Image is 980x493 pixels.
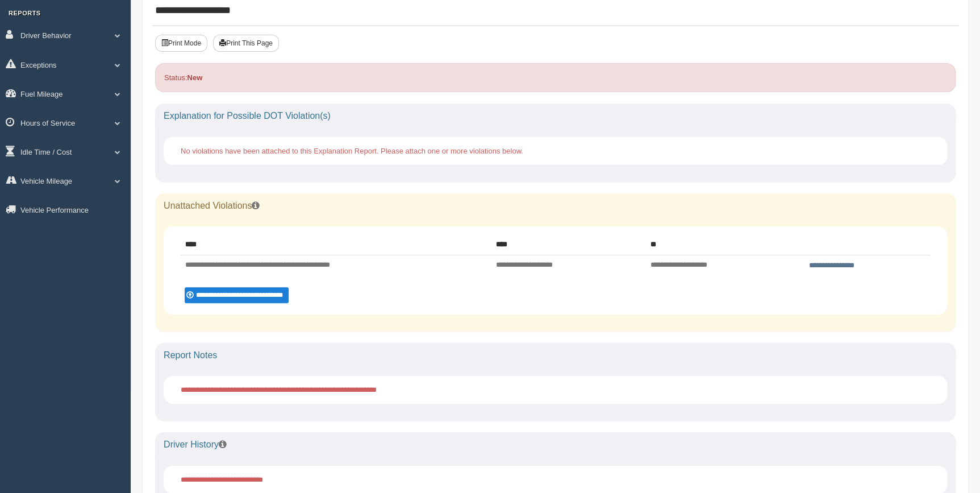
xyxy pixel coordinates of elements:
button: Print Mode [155,35,207,52]
div: Unattached Violations [155,193,956,218]
div: Driver History [155,432,956,457]
strong: New [187,73,202,82]
div: Report Notes [155,343,956,368]
button: Print This Page [213,35,279,52]
span: No violations have been attached to this Explanation Report. Please attach one or more violations... [181,147,523,155]
div: Explanation for Possible DOT Violation(s) [155,103,956,129]
div: Status: [155,63,956,92]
